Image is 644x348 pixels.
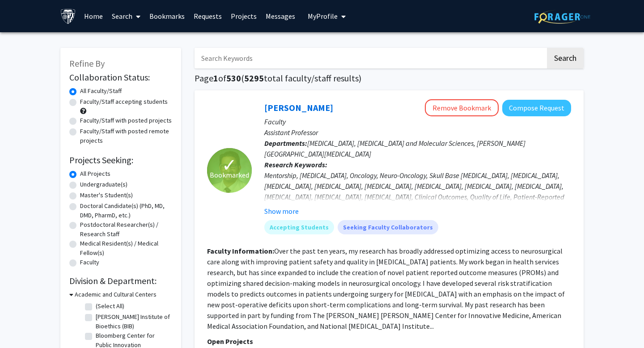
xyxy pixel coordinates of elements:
[207,246,274,255] b: Faculty Information:
[69,155,172,166] h2: Projects Seeking:
[502,100,571,116] button: Compose Request to Raj Mukherjee
[80,86,122,96] label: All Faculty/Staff
[264,127,571,138] p: Assistant Professor
[226,0,261,32] a: Projects
[96,301,124,311] label: (Select All)
[547,48,584,68] button: Search
[80,180,127,189] label: Undergraduate(s)
[338,220,438,234] mat-chip: Seeking Faculty Collaborators
[80,201,172,220] label: Doctoral Candidate(s) (PhD, MD, DMD, PharmD, etc.)
[264,220,334,234] mat-chip: Accepting Students
[69,276,172,286] h2: Division & Department:
[80,127,172,145] label: Faculty/Staff with posted remote projects
[425,99,499,116] button: Remove Bookmark
[264,170,571,234] div: Mentorship, [MEDICAL_DATA], Oncology, Neuro-Oncology, Skull Base [MEDICAL_DATA], [MEDICAL_DATA], ...
[189,0,226,32] a: Requests
[195,73,584,84] h1: Page of ( total faculty/staff results)
[222,161,237,170] span: ✓
[195,48,546,68] input: Search Keywords
[80,116,172,125] label: Faculty/Staff with posted projects
[264,139,307,148] b: Departments:
[80,239,172,258] label: Medical Resident(s) / Medical Fellow(s)
[145,0,189,32] a: Bookmarks
[264,160,327,169] b: Research Keywords:
[261,0,300,32] a: Messages
[264,139,525,158] span: [MEDICAL_DATA], [MEDICAL_DATA] and Molecular Sciences, [PERSON_NAME][GEOGRAPHIC_DATA][MEDICAL_DATA]
[80,97,168,106] label: Faculty/Staff accepting students
[96,312,170,331] label: [PERSON_NAME] Institute of Bioethics (BIB)
[534,10,590,24] img: ForagerOne Logo
[80,169,110,178] label: All Projects
[80,258,99,267] label: Faculty
[69,58,105,69] span: Refine By
[207,336,571,347] p: Open Projects
[210,170,249,180] span: Bookmarked
[69,72,172,83] h2: Collaboration Status:
[226,72,241,84] span: 530
[80,0,107,32] a: Home
[60,8,76,24] img: Johns Hopkins University Logo
[107,0,145,32] a: Search
[308,12,338,21] span: My Profile
[207,246,565,331] fg-read-more: Over the past ten years, my research has broadly addressed optimizing access to neurosurgical car...
[264,102,333,113] a: [PERSON_NAME]
[264,116,571,127] p: Faculty
[213,72,218,84] span: 1
[80,191,133,200] label: Master's Student(s)
[75,290,157,299] h3: Academic and Cultural Centers
[264,206,299,216] button: Show more
[80,220,172,239] label: Postdoctoral Researcher(s) / Research Staff
[7,308,38,341] iframe: Chat
[244,72,264,84] span: 5295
